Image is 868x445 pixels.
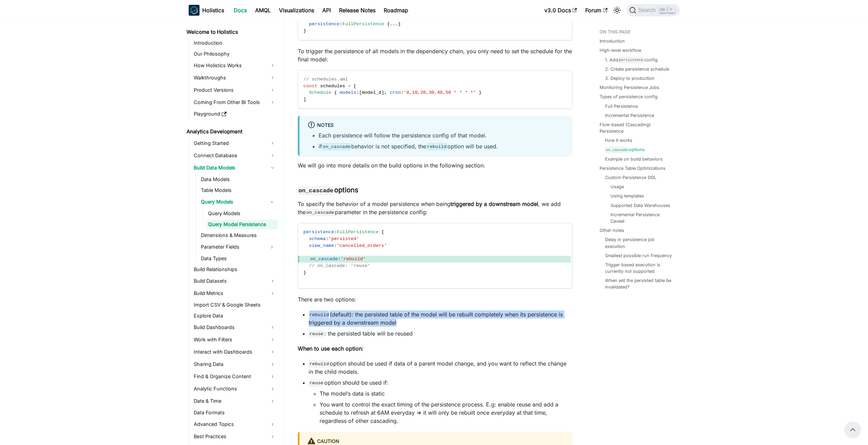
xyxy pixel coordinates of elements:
[319,142,564,150] li: if behavior is not specified, the option will be used.
[192,85,278,95] a: Product Versions
[381,229,384,235] span: {
[304,28,306,33] span: }
[334,243,337,248] span: :
[192,334,278,345] a: Work with Filters
[390,90,401,95] span: cron
[353,84,356,89] span: [
[540,5,581,16] a: v3.0 Docs
[320,389,572,398] li: The model’s data is static
[298,345,364,352] strong: When to use each option:
[338,256,340,262] span: :
[309,90,331,95] span: Schedule
[610,183,624,190] a: Usage
[605,147,629,153] code: on_cascade
[844,421,861,438] button: Scroll back to top
[192,396,278,406] a: Date & Time
[337,229,378,235] span: FullPersistence
[309,311,330,318] code: rebuild
[636,7,660,13] span: Search
[337,243,387,248] span: 'cancelled_orders'
[192,311,278,321] a: Explore Data
[393,21,395,27] span: .
[304,270,306,275] span: }
[387,21,389,27] span: {
[403,90,476,95] span: '0,10,20,30,40,50 * * * *'
[342,21,384,27] span: FullPersistence
[298,161,572,169] p: We will go into more details on the build options in the following section.
[322,143,352,150] code: on_cascade
[192,265,278,274] a: Build Relationships
[298,295,572,303] p: There are two options:
[192,408,278,417] a: Data Formats
[389,21,392,27] span: .
[309,329,572,338] li: : the persisted table will be reused
[306,209,335,216] code: on_cascade
[340,21,342,27] span: :
[298,47,572,63] p: To trigger the persistence of all models in the dependency chain, you only need to set the schedu...
[359,90,362,95] span: [
[356,90,359,95] span: :
[340,90,356,95] span: models
[380,5,412,16] a: Roadmap
[381,90,384,95] span: ]
[627,4,679,16] button: Search (Ctrl+K)
[426,143,447,150] code: rebuild
[192,288,278,299] a: Build Metrics
[319,131,564,139] li: Each persistence will follow the persistence config of that model.
[230,5,251,16] a: Docs
[192,138,278,149] a: Getting Started
[309,310,572,327] li: (default): the persisted table of the model will be rebuilt completely when its persistence is tr...
[202,6,224,14] b: Holistics
[206,220,278,229] a: Query Model Persistence
[309,359,572,376] li: option should be used if data of a parent model change, and you want to reflect the change in the...
[348,84,351,89] span: =
[309,380,324,386] code: reuse
[304,77,348,82] span: // schedules.aml
[320,84,345,89] span: schedules
[341,256,366,262] span: 'rebuild'
[199,186,278,195] a: Table Models
[605,66,669,72] a: 2. Create persistence schedule
[612,5,622,16] button: Switch between dark and light mode (currently light mode)
[206,209,278,218] a: Query Models
[328,236,359,241] span: 'persisted'
[610,211,670,224] a: Incremental Persistence Caveat
[308,121,564,130] div: Notes
[192,322,278,333] a: Build Dashboards
[309,263,370,268] span: // on_cascade: 'reuse'
[192,38,278,48] a: Introduction
[192,346,278,357] a: Interact with Dashboards
[320,400,572,425] li: You want to control the exact timing of the persistence process. E.g: enable reuse and add a sche...
[192,72,278,83] a: Walkthroughs
[298,186,572,194] h3: options
[605,277,673,290] a: When will the persisted table be invalidated?
[451,201,538,207] strong: triggered by a downstream model
[189,5,200,16] img: Holistics
[335,5,380,16] a: Release Notes
[298,187,334,195] code: on_cascade
[318,5,335,16] a: API
[298,200,572,216] p: To specify the behavior of a model persistence when being , we add the parameter in the persisten...
[668,7,675,13] kbd: K
[600,165,665,172] a: Persistence Table Optimizations
[266,241,278,252] button: Expand sidebar category 'Parameter Fields'
[199,175,278,184] a: Data Models
[185,127,278,136] a: Analytics Development
[266,196,278,207] button: Collapse sidebar category 'Query Models'
[605,146,645,153] a: on_cascadeoptions
[605,236,673,249] a: Delay in persistence job execution
[600,47,641,54] a: High-level workflow
[182,20,284,445] nav: Docs sidebar
[610,202,670,209] a: Supported Data Warehouses
[309,360,330,367] code: rebuild
[185,27,278,37] a: Welcome to Holistics
[199,254,278,263] a: Data Types
[600,84,659,91] a: Monitoring Persistence Jobs
[199,241,266,252] a: Parameter Fields
[199,231,278,240] a: Dimensions & Measures
[600,93,658,100] a: Types of persistence config
[600,38,625,44] a: Introduction
[334,90,337,95] span: {
[326,236,328,241] span: :
[605,174,656,181] a: Custom Persistence DDL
